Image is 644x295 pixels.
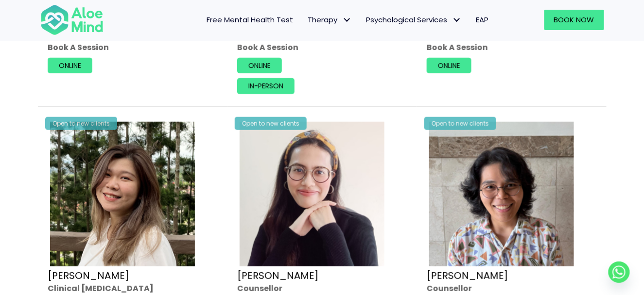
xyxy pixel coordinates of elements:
[424,117,496,130] div: Open to new clients
[476,15,489,25] span: EAP
[427,268,508,282] a: [PERSON_NAME]
[48,268,129,282] a: [PERSON_NAME]
[427,42,597,53] p: Book A Session
[366,15,462,25] span: Psychological Services
[301,10,359,30] a: TherapyTherapy: submenu
[48,282,218,294] div: Clinical [MEDICAL_DATA]
[240,122,384,266] img: Therapist Photo Update
[50,122,195,266] img: Kelly Clinical Psychologist
[340,13,354,27] span: Therapy: submenu
[450,13,464,27] span: Psychological Services: submenu
[45,117,117,130] div: Open to new clients
[116,10,496,30] nav: Menu
[469,10,496,30] a: EAP
[308,15,352,25] span: Therapy
[200,10,301,30] a: Free Mental Health Test
[237,79,295,94] a: In-person
[609,262,630,283] a: Whatsapp
[207,15,294,25] span: Free Mental Health Test
[48,58,92,73] a: Online
[554,15,594,25] span: Book Now
[544,10,604,30] a: Book Now
[237,282,407,294] div: Counsellor
[429,122,574,266] img: zafeera counsellor
[237,268,319,282] a: [PERSON_NAME]
[40,4,104,36] img: Aloe mind Logo
[235,117,307,130] div: Open to new clients
[237,58,282,73] a: Online
[427,282,597,294] div: Counsellor
[237,42,407,53] p: Book A Session
[359,10,469,30] a: Psychological ServicesPsychological Services: submenu
[427,58,471,73] a: Online
[48,42,218,53] p: Book A Session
